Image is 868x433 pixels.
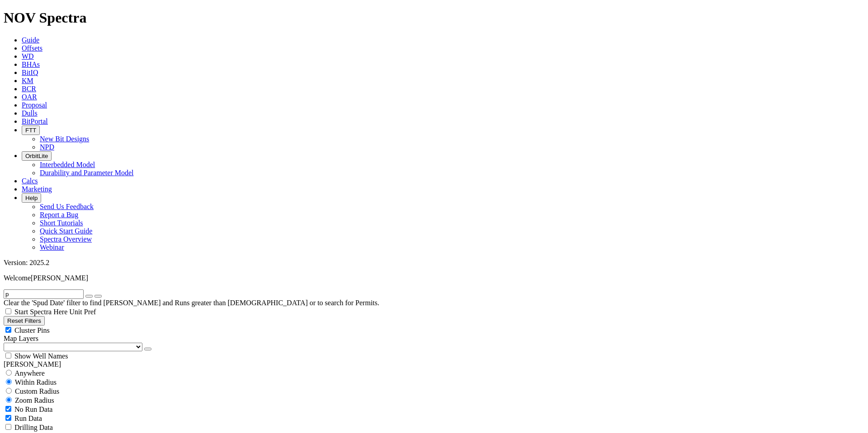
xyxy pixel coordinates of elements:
[15,378,57,386] span: Within Radius
[40,211,78,219] a: Report a Bug
[69,308,96,316] span: Unit Pref
[14,414,42,422] span: Run Data
[22,69,38,76] a: BitIQ
[40,235,92,243] a: Spectra Overview
[15,387,59,395] span: Custom Radius
[22,101,47,109] a: Proposal
[22,109,38,117] a: Dulls
[22,36,39,44] a: Guide
[40,143,54,151] a: NPD
[40,203,94,210] a: Send Us Feedback
[14,369,45,377] span: Anywhere
[22,126,40,135] button: FTT
[4,335,38,342] span: Map Layers
[22,185,52,193] a: Marketing
[25,195,38,201] span: Help
[14,424,53,431] span: Drilling Data
[40,219,83,227] a: Short Tutorials
[22,117,48,125] a: BitPortal
[4,274,864,282] p: Welcome
[22,85,36,93] a: BCR
[5,308,11,314] input: Start Spectra Here
[22,61,40,68] a: BHAs
[22,193,41,203] button: Help
[14,308,67,316] span: Start Spectra Here
[40,169,134,177] a: Durability and Parameter Model
[40,161,95,168] a: Interbedded Model
[14,352,68,360] span: Show Well Names
[4,299,379,307] span: Clear the 'Spud Date' filter to find [PERSON_NAME] and Runs greater than [DEMOGRAPHIC_DATA] or to...
[22,44,42,52] a: Offsets
[31,274,88,282] span: [PERSON_NAME]
[40,227,92,235] a: Quick Start Guide
[22,93,37,101] a: OAR
[22,52,34,60] a: WD
[4,259,864,267] div: Version: 2025.2
[22,77,33,84] a: KM
[22,177,38,185] a: Calcs
[25,153,48,159] span: OrbitLite
[40,135,89,143] a: New Bit Designs
[15,396,54,404] span: Zoom Radius
[14,326,50,334] span: Cluster Pins
[4,289,84,299] input: Search
[4,360,864,368] div: [PERSON_NAME]
[25,127,36,134] span: FTT
[4,316,45,326] button: Reset Filters
[4,9,864,26] h1: NOV Spectra
[40,243,64,251] a: Webinar
[22,151,52,161] button: OrbitLite
[14,405,52,413] span: No Run Data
